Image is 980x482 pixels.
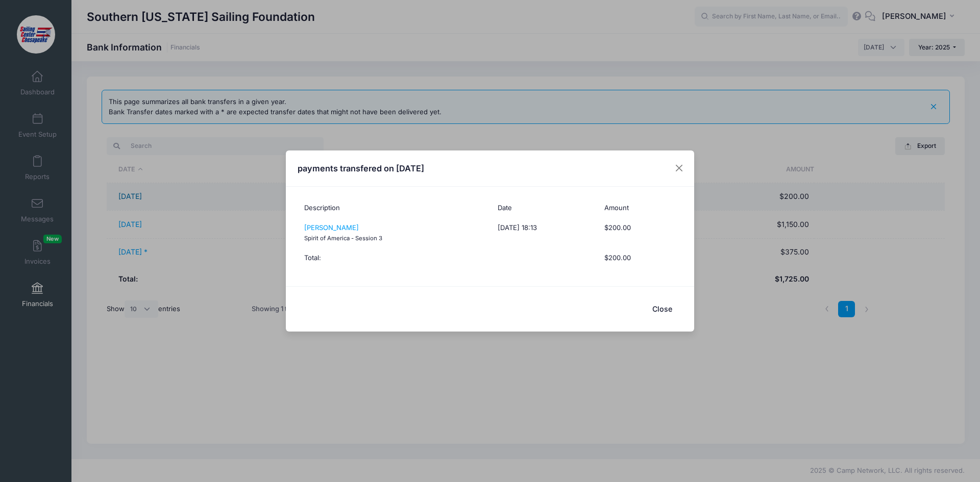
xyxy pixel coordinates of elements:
th: $200.00 [600,248,683,268]
button: Close [670,159,689,177]
th: Description [298,198,493,218]
small: Spirit of America - Session 3 [304,235,382,242]
th: Total: [298,248,493,268]
td: [DATE] 18:13 [493,218,600,248]
a: [PERSON_NAME] [304,223,359,232]
td: $200.00 [600,218,683,248]
button: Close [642,298,682,320]
h4: payments transfered on [DATE] [298,162,424,174]
th: Date [493,198,600,218]
th: Amount [600,198,683,218]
